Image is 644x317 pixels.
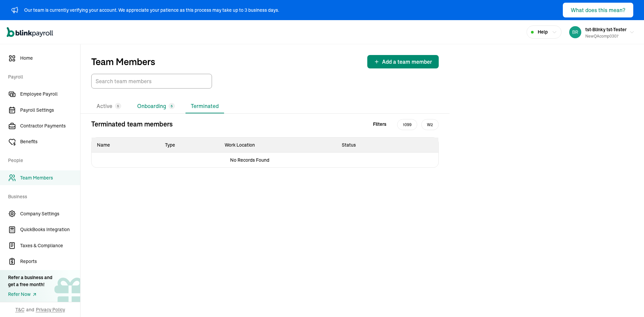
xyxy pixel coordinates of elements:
[91,56,155,67] p: Team Members
[91,119,173,129] p: Terminated team members
[336,138,408,153] th: Status
[20,174,80,181] span: Team Members
[610,285,644,317] iframe: Chat Widget
[567,24,637,41] button: tst-Blinky tst-TesternewQAcomp0307
[20,210,80,217] span: Company Settings
[36,306,65,313] span: Privacy Policy
[8,187,76,205] span: Business
[7,22,53,42] nav: Global
[15,306,24,313] span: T&C
[117,104,119,109] span: 5
[20,91,80,98] span: Employee Payroll
[20,138,80,145] span: Benefits
[571,6,625,14] div: What does this mean?
[382,58,432,66] span: Add a team member
[8,274,52,288] div: Refer a business and get a free month!
[24,7,279,14] div: Our team is currently verifying your account. We appreciate your patience as this process may tak...
[185,99,224,113] li: Terminated
[91,99,126,113] li: Active
[171,104,173,109] span: 5
[132,99,180,113] li: Onboarding
[563,3,633,17] button: What does this mean?
[8,67,76,86] span: Payroll
[219,138,336,153] th: Work Location
[20,107,80,114] span: Payroll Settings
[585,33,627,39] div: newQAcomp0307
[91,74,212,89] input: TextInput
[8,150,76,169] span: People
[538,29,548,36] span: Help
[585,27,627,33] span: tst-Blinky tst-Tester
[20,55,80,62] span: Home
[373,121,386,128] span: Filters
[421,119,439,130] span: W2
[20,226,80,233] span: QuickBooks Integration
[20,258,80,265] span: Reports
[92,153,408,168] td: No Records Found
[367,55,439,68] button: Add a team member
[397,119,417,130] span: 1099
[20,122,80,129] span: Contractor Payments
[527,25,561,39] button: Help
[8,291,52,298] a: Refer Now
[92,138,160,153] th: Name
[160,138,219,153] th: Type
[20,242,80,249] span: Taxes & Compliance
